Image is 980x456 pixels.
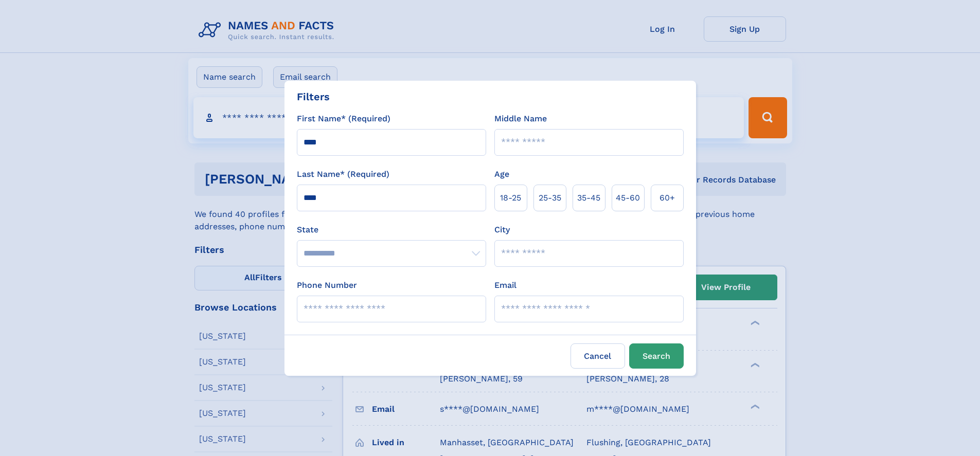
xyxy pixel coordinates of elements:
[539,192,561,204] span: 25‑35
[577,192,600,204] span: 35‑45
[297,168,389,180] label: Last Name* (Required)
[494,279,516,291] label: Email
[494,113,547,125] label: Middle Name
[494,224,510,236] label: City
[297,224,486,236] label: State
[616,192,640,204] span: 45‑60
[629,343,684,369] button: Search
[494,168,509,180] label: Age
[297,89,330,104] div: Filters
[297,279,357,291] label: Phone Number
[660,192,675,204] span: 60+
[571,343,625,369] label: Cancel
[500,192,521,204] span: 18‑25
[297,113,390,125] label: First Name* (Required)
